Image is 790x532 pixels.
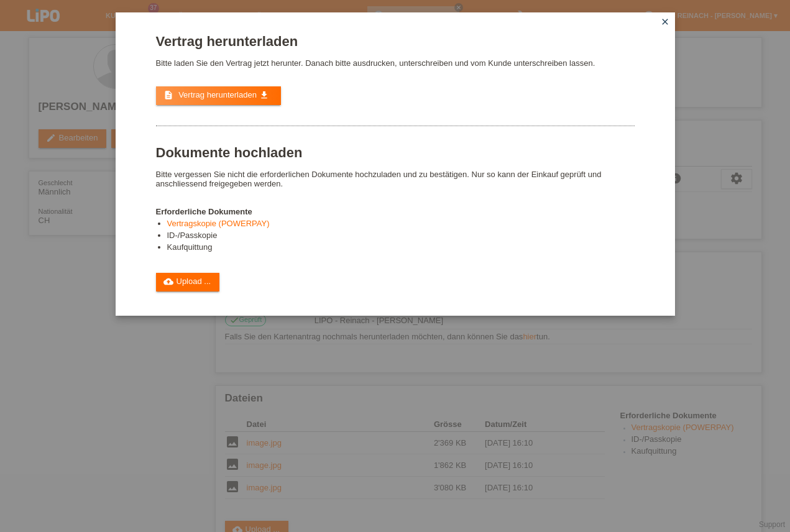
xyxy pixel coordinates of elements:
i: close [660,17,670,27]
h1: Dokumente hochladen [156,145,635,160]
a: cloud_uploadUpload ... [156,273,220,291]
i: description [163,90,173,100]
span: Vertrag herunterladen [178,90,257,99]
a: Vertragskopie (POWERPAY) [167,219,270,228]
li: ID-/Passkopie [167,231,635,242]
a: description Vertrag herunterladen get_app [156,86,281,105]
i: cloud_upload [163,277,173,287]
li: Kaufquittung [167,242,635,254]
a: close [657,16,673,30]
p: Bitte laden Sie den Vertrag jetzt herunter. Danach bitte ausdrucken, unterschreiben und vom Kunde... [156,58,635,68]
h4: Erforderliche Dokumente [156,207,635,216]
h1: Vertrag herunterladen [156,34,635,49]
p: Bitte vergessen Sie nicht die erforderlichen Dokumente hochzuladen und zu bestätigen. Nur so kann... [156,170,635,188]
i: get_app [259,90,269,100]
